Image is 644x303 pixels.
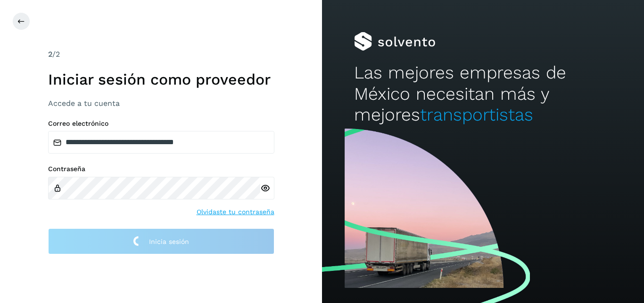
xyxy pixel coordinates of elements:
[197,207,274,217] a: Olvidaste tu contraseña
[48,70,274,88] h1: Iniciar sesión como proveedor
[420,104,533,125] span: transportistas
[48,50,52,59] span: 2
[48,228,274,254] button: Inicia sesión
[48,49,274,60] div: /2
[149,238,189,245] span: Inicia sesión
[48,165,274,173] label: Contraseña
[48,99,274,108] h3: Accede a tu cuenta
[48,120,274,128] label: Correo electrónico
[354,62,611,125] h2: Las mejores empresas de México necesitan más y mejores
